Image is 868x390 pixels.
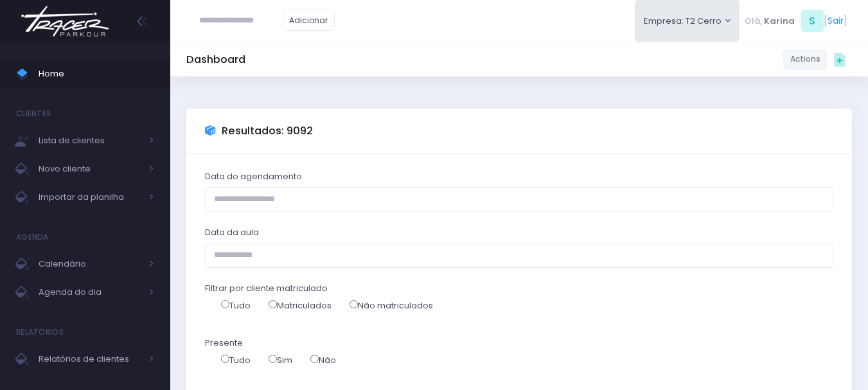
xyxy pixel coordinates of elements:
span: Lista de clientes [39,132,141,149]
input: Não [310,355,319,363]
div: [ ] [740,6,852,35]
label: Presente [205,337,243,350]
span: Novo cliente [39,161,141,177]
a: Actions [783,49,828,70]
input: Sim [269,355,277,363]
input: Tudo [221,355,229,363]
a: Adicionar [283,10,335,31]
h5: Dashboard [186,53,245,66]
h4: Relatórios [16,319,64,345]
span: Agenda do dia [39,284,141,301]
span: Karina [764,15,795,28]
label: Não [310,354,336,367]
span: S [801,10,824,32]
label: Não matriculados [350,299,433,312]
h4: Clientes [16,101,51,127]
input: Tudo [221,300,229,308]
h3: Resultados: 9092 [222,125,313,137]
span: Calendário [39,256,141,272]
span: Olá, [745,15,762,28]
span: Relatórios de clientes [39,351,141,368]
input: Matriculados [269,300,277,308]
h4: Agenda [16,224,49,250]
label: Filtrar por cliente matriculado [205,282,328,295]
label: Sim [269,354,292,367]
input: Não matriculados [350,300,358,308]
a: Sair [828,14,844,28]
label: Tudo [221,354,251,367]
label: Matriculados [269,299,332,312]
span: Importar da planilha [39,189,141,206]
label: Data do agendamento [205,170,302,183]
label: Tudo [221,299,251,312]
span: Home [39,66,154,82]
label: Data da aula [205,226,259,239]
